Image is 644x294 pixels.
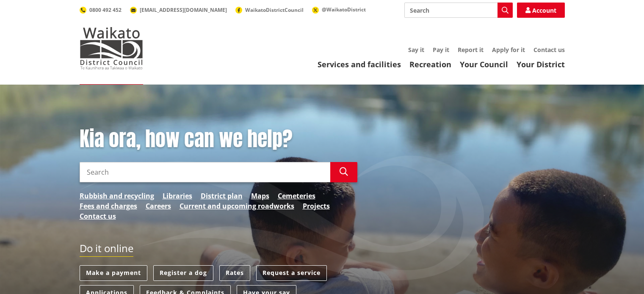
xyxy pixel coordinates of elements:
a: Rubbish and recycling [80,191,154,201]
a: [EMAIL_ADDRESS][DOMAIN_NAME] [130,6,227,14]
a: Projects [303,201,330,211]
a: Careers [146,201,171,211]
a: Services and facilities [318,59,401,69]
a: Fees and charges [80,201,137,211]
a: Account [517,3,565,18]
a: Request a service [256,265,327,281]
input: Search input [404,3,513,18]
a: Current and upcoming roadworks [180,201,294,211]
span: 0800 492 452 [89,6,122,14]
h2: Do it online [80,242,133,257]
a: Contact us [533,46,565,54]
a: @WaikatoDistrict [312,6,366,13]
a: Report it [458,46,484,54]
a: Libraries [163,191,192,201]
h1: Kia ora, how can we help? [80,127,357,151]
a: 0800 492 452 [80,6,122,14]
a: Maps [251,191,269,201]
span: [EMAIL_ADDRESS][DOMAIN_NAME] [140,6,227,14]
a: Contact us [80,211,116,221]
span: WaikatoDistrictCouncil [245,6,304,14]
a: Register a dog [153,265,213,281]
a: Make a payment [80,265,147,281]
a: Cemeteries [278,191,315,201]
span: @WaikatoDistrict [322,6,366,13]
a: Pay it [433,46,449,54]
a: District plan [201,191,243,201]
input: Search input [80,162,330,182]
a: Rates [219,265,250,281]
a: Your Council [460,59,508,69]
a: Recreation [409,59,451,69]
a: Your District [517,59,565,69]
img: Waikato District Council - Te Kaunihera aa Takiwaa o Waikato [80,27,143,69]
a: WaikatoDistrictCouncil [235,6,304,14]
a: Say it [408,46,424,54]
a: Apply for it [492,46,525,54]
